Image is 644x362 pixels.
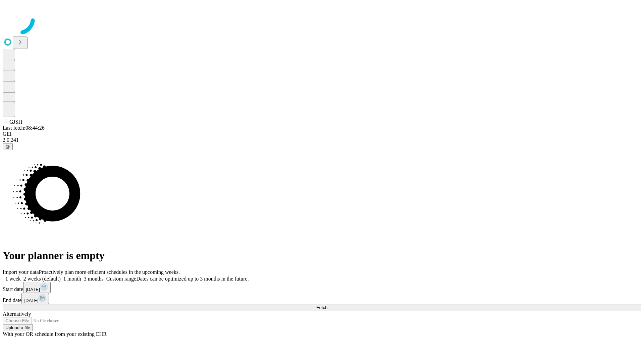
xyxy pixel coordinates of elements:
[21,293,49,304] button: [DATE]
[9,119,22,125] span: GJSH
[3,143,13,150] button: @
[24,298,38,303] span: [DATE]
[39,269,180,275] span: Proactively plan more efficient schedules in the upcoming weeks.
[3,131,641,137] div: GEI
[316,305,327,310] span: Fetch
[3,304,641,311] button: Fetch
[3,249,641,262] h1: Your planner is empty
[3,311,31,317] span: Alternatively
[3,137,641,143] div: 2.0.241
[3,293,641,304] div: End date
[3,269,39,275] span: Import your data
[3,282,641,293] div: Start date
[136,276,249,282] span: Dates can be optimized up to 3 months in the future.
[5,144,10,149] span: @
[5,276,21,282] span: 1 week
[84,276,104,282] span: 3 months
[3,125,45,131] span: Last fetch: 08:44:26
[3,331,107,337] span: With your OR schedule from your existing EHR
[23,282,51,293] button: [DATE]
[106,276,136,282] span: Custom range
[3,324,33,331] button: Upload a file
[26,287,40,292] span: [DATE]
[23,276,61,282] span: 2 weeks (default)
[63,276,81,282] span: 1 month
